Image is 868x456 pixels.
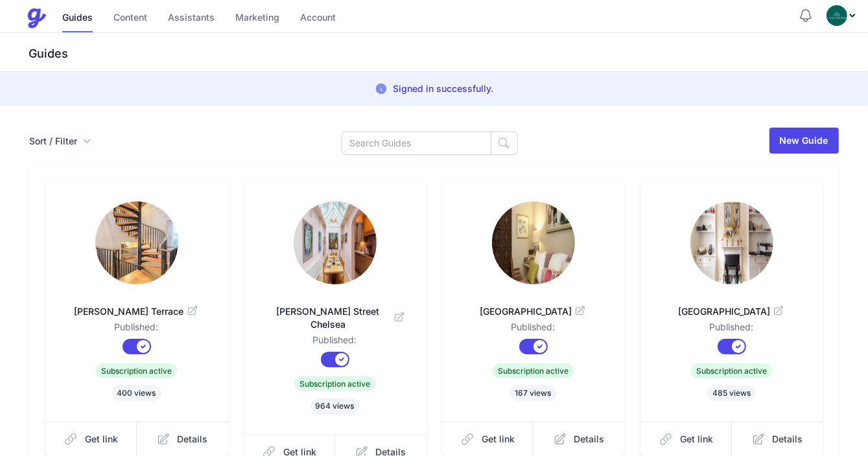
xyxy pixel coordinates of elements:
img: wq8sw0j47qm6nw759ko380ndfzun [294,201,377,284]
div: Profile Menu [827,5,858,26]
span: Get link [680,433,713,446]
span: Get link [482,433,515,446]
img: mtasz01fldrr9v8cnif9arsj44ov [95,201,178,284]
img: 9b5v0ir1hdq8hllsqeesm40py5rd [492,201,575,284]
a: [PERSON_NAME] Street Chelsea [264,290,406,334]
a: [GEOGRAPHIC_DATA] [661,290,803,321]
span: Details [178,433,208,446]
a: New Guide [769,128,839,154]
dd: Published: [463,321,604,339]
span: Details [773,433,803,446]
dd: Published: [264,334,406,352]
span: [GEOGRAPHIC_DATA] [463,305,604,318]
span: Details [574,433,605,446]
dd: Published: [661,321,803,339]
span: [PERSON_NAME] Terrace [66,305,207,318]
span: 964 views [311,398,360,414]
span: Subscription active [493,363,574,378]
a: [GEOGRAPHIC_DATA] [463,290,604,321]
p: Signed in successfully. [393,82,493,95]
span: 400 views [112,385,161,401]
a: [PERSON_NAME] Terrace [66,290,207,321]
span: [GEOGRAPHIC_DATA] [661,305,803,318]
h3: Guides [26,46,868,62]
dd: Published: [66,321,207,339]
button: Sort / Filter [30,135,91,148]
span: Get link [85,433,118,446]
span: Subscription active [96,363,177,378]
a: Content [113,5,147,32]
button: Notifications [798,8,814,23]
a: Assistants [168,5,215,32]
span: [PERSON_NAME] Street Chelsea [264,305,406,331]
img: oovs19i4we9w73xo0bfpgswpi0cd [827,5,847,26]
a: Guides [62,5,93,32]
a: Marketing [235,5,279,32]
img: hdmgvwaq8kfuacaafu0ghkkjd0oq [690,201,773,284]
span: Subscription active [691,363,772,378]
img: Guestive Guides [26,8,47,28]
input: Search Guides [342,131,491,155]
a: Account [300,5,336,32]
span: 485 views [707,385,756,401]
span: 167 views [510,385,557,401]
span: Subscription active [294,376,375,391]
